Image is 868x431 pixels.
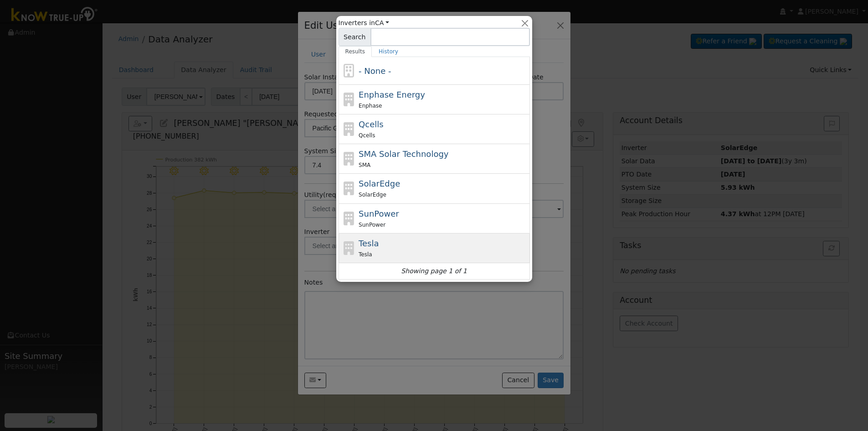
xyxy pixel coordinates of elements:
[359,119,384,129] span: Qcells
[359,222,385,228] span: SunPower
[372,46,405,57] a: History
[359,209,399,218] span: SunPower
[359,179,400,188] span: SolarEdge
[339,46,372,57] a: Results
[359,251,372,258] span: Tesla
[359,132,375,139] span: Qcells
[359,192,386,198] span: SolarEdge
[359,239,379,248] span: Tesla
[359,90,425,99] span: Enphase Energy
[359,103,382,109] span: Enphase
[339,28,371,46] span: Search
[401,266,467,276] i: Showing page 1 of 1
[359,66,391,76] span: - None -
[359,162,370,168] span: SMA
[359,149,448,159] span: SMA Solar Technology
